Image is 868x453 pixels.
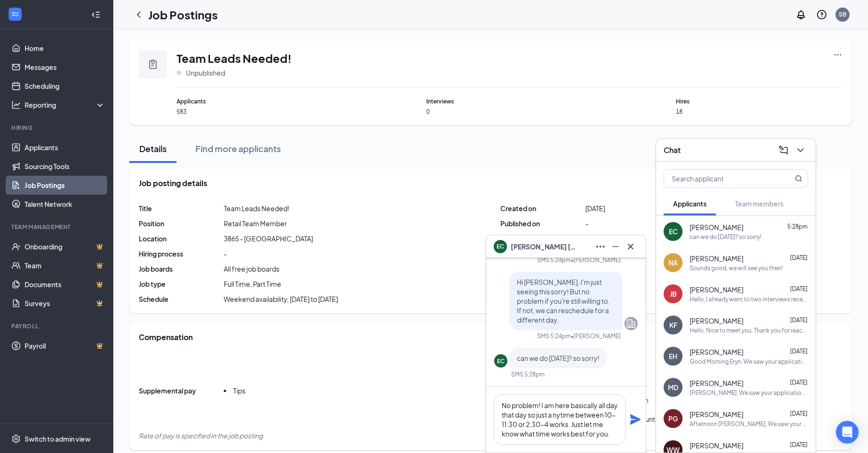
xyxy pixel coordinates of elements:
[608,239,623,254] button: Minimize
[133,9,144,20] svg: ChevronLeft
[625,318,637,329] svg: Company
[669,351,677,361] div: EH
[673,199,707,208] span: Applicants
[793,143,808,158] button: ChevronDown
[195,143,281,154] div: Find more applicants
[139,431,263,440] span: Rate of pay is specified in the job posting
[224,279,281,289] span: Full Time, Part Time
[690,264,783,272] div: Sounds good, we will see you then!
[500,219,585,228] span: Published on
[224,249,227,258] span: -
[224,219,287,228] span: Retail Team Member
[690,326,808,334] div: Hello. Nice to meet you. Thank you for reaching out. I have a [DEMOGRAPHIC_DATA] job, is this a [...
[11,322,103,330] div: Payroll
[139,264,224,274] span: Job boards
[690,441,743,450] span: [PERSON_NAME]
[25,100,106,110] div: Reporting
[690,295,808,303] div: Hello, I already went to two interviews recently for that location, but I am willing to go to ano...
[676,97,843,106] span: Hires
[10,9,20,19] svg: WorkstreamLogo
[623,239,638,254] button: Cross
[177,97,343,106] span: Applicants
[11,223,103,231] div: Team Management
[11,124,103,132] div: Hiring
[147,59,159,70] svg: Clipboard
[224,204,289,213] span: Team Leads Needed!
[787,223,808,230] span: 5:28pm
[25,138,105,157] a: Applicants
[690,285,743,294] span: [PERSON_NAME]
[537,332,571,340] div: SMS 5:24pm
[690,410,743,419] span: [PERSON_NAME]
[139,386,224,402] span: Supplemental pay
[790,379,808,386] span: [DATE]
[25,77,105,95] a: Scheduling
[25,157,105,176] a: Sourcing Tools
[511,241,577,252] span: [PERSON_NAME] [PERSON_NAME]
[625,241,636,252] svg: Cross
[186,68,225,77] span: Unpublished
[139,178,207,188] span: Job posting details
[571,332,621,340] span: • [PERSON_NAME]
[139,332,193,342] span: Compensation
[676,108,843,116] span: 18
[669,227,678,236] div: EC
[511,370,545,378] div: SMS 5:28pm
[585,234,605,243] span: [DATE]
[690,222,743,232] span: [PERSON_NAME]
[790,348,808,355] span: [DATE]
[571,256,621,264] span: • [PERSON_NAME]
[585,219,589,228] span: -
[690,420,808,428] div: Afternoon [PERSON_NAME], We saw your application and we are interested in getting to know you a b...
[517,354,599,362] span: can we do [DATE]? so sorry!
[500,234,585,243] span: Last updated
[517,278,610,324] span: Hi [PERSON_NAME], I'm just seeing this sorry! But no problem if you're still willing to. If not, ...
[839,10,846,18] div: SB
[25,275,105,294] a: DocumentsCrown
[25,39,105,58] a: Home
[139,143,167,154] div: Details
[816,9,827,20] svg: QuestionInfo
[426,97,593,106] span: Interviews
[139,234,224,243] span: Location
[790,285,808,292] span: [DATE]
[669,320,677,330] div: KF
[224,294,338,304] span: Weekend availability, [DATE] to [DATE]
[795,9,807,20] svg: Notifications
[500,204,585,213] span: Created on
[690,358,808,366] div: Good Morning Eryn, We saw your application and based off your previous experience in catering & c...
[778,145,789,156] svg: ComposeMessage
[668,258,678,267] div: NA
[233,386,245,395] span: Tips
[224,264,279,274] span: All free job boards
[790,316,808,324] span: [DATE]
[690,389,808,397] div: [PERSON_NAME], We saw your application and we are interested in getting to know you a bit better ...
[790,441,808,448] span: [DATE]
[610,241,621,252] svg: Minimize
[25,176,105,195] a: Job Postings
[177,108,343,116] span: 583
[494,394,626,445] textarea: No problem! I am here basically all day that day so just a nytime between 10-11:30 or 2:30-4 work...
[735,199,784,208] span: Team members
[25,237,105,256] a: OnboardingCrown
[668,383,678,392] div: MD
[795,145,806,156] svg: ChevronDown
[664,145,681,155] h3: Chat
[690,378,743,388] span: [PERSON_NAME]
[690,347,743,357] span: [PERSON_NAME]
[177,50,292,66] span: Team Leads Needed!
[148,7,218,23] h1: Job Postings
[25,195,105,214] a: Talent Network
[25,58,105,77] a: Messages
[25,256,105,275] a: TeamCrown
[664,170,776,188] input: Search applicant
[139,219,224,228] span: Position
[595,241,606,252] svg: Ellipses
[790,410,808,417] span: [DATE]
[690,233,761,241] div: can we do [DATE]? so sorry!
[497,357,505,365] div: EC
[25,336,105,355] a: PayrollCrown
[690,254,743,263] span: [PERSON_NAME]
[224,234,313,243] span: 3865 - [GEOGRAPHIC_DATA]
